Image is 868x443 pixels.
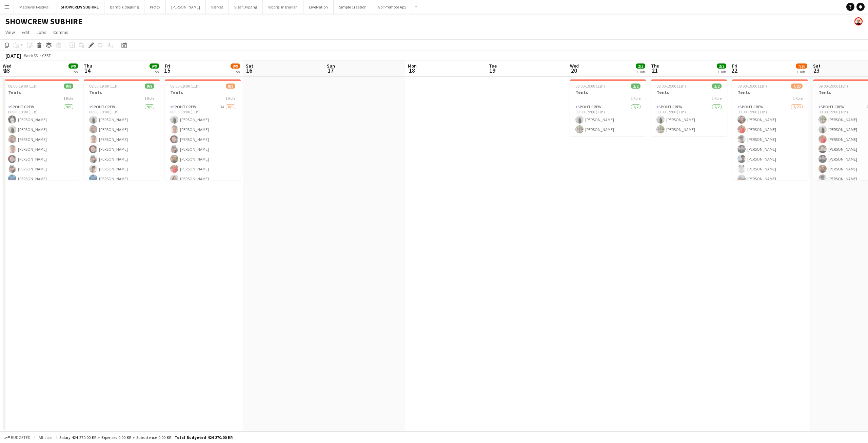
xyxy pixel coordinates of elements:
[170,84,200,89] span: 08:00-19:00 (11h)
[14,0,55,14] button: Medieval Festival
[3,434,32,441] button: Budgeted
[569,67,579,74] span: 20
[712,84,722,89] span: 2/2
[650,67,659,74] span: 21
[34,28,49,37] a: Jobs
[84,63,92,69] span: Thu
[164,67,170,74] span: 15
[731,67,737,74] span: 22
[656,84,686,89] span: 08:00-19:00 (11h)
[818,84,848,89] span: 09:00-19:00 (10h)
[796,63,807,69] span: 7/20
[732,79,808,180] div: 08:00-19:00 (11h)7/20Tents1 RoleSpoht Crew7/2008:00-19:00 (11h)[PERSON_NAME][PERSON_NAME][PERSON_...
[793,96,803,101] span: 1 Role
[812,67,821,74] span: 23
[732,89,808,95] h3: Tents
[19,28,32,37] a: Edit
[59,435,233,440] div: Salary 424 270.00 KR + Expenses 0.00 KR + Subsistence 0.00 KR =
[2,67,12,74] span: 13
[407,67,417,74] span: 18
[63,96,73,101] span: 1 Role
[84,79,160,180] app-job-card: 08:00-19:00 (11h)9/9Tents1 RoleSpoht Crew9/908:00-19:00 (11h)[PERSON_NAME][PERSON_NAME][PERSON_NA...
[5,29,15,35] span: View
[813,63,821,69] span: Sat
[165,103,241,205] app-card-role: Spoht Crew3A8/908:00-19:00 (11h)[PERSON_NAME][PERSON_NAME][PERSON_NAME][PERSON_NAME][PERSON_NAME]...
[3,63,12,69] span: Wed
[796,69,807,74] div: 1 Job
[732,103,808,313] app-card-role: Spoht Crew7/2008:00-19:00 (11h)[PERSON_NAME][PERSON_NAME][PERSON_NAME][PERSON_NAME][PERSON_NAME][...
[334,0,372,14] button: Simple Creation
[489,63,497,69] span: Tue
[3,28,18,37] a: View
[8,84,38,89] span: 08:00-19:00 (11h)
[226,84,235,89] span: 8/9
[11,435,31,440] span: Budgeted
[651,89,727,95] h3: Tents
[3,79,79,180] app-job-card: 08:00-19:00 (11h)9/9Tents1 RoleSpoht Crew9/908:00-19:00 (11h)[PERSON_NAME][PERSON_NAME][PERSON_NA...
[408,63,417,69] span: Mon
[165,89,241,95] h3: Tents
[150,63,159,69] span: 9/9
[5,16,82,26] h1: SHOWCREW SUBHIRE
[327,63,335,69] span: Sun
[36,29,46,35] span: Jobs
[206,0,229,14] button: Værket
[53,29,68,35] span: Comms
[166,0,206,14] button: [PERSON_NAME]
[791,84,803,89] span: 7/20
[165,79,241,180] app-job-card: 08:00-19:00 (11h)8/9Tents1 RoleSpoht Crew3A8/908:00-19:00 (11h)[PERSON_NAME][PERSON_NAME][PERSON_...
[229,0,263,14] button: Visar Dypang
[570,103,646,136] app-card-role: Spoht Crew2/208:00-19:00 (11h)[PERSON_NAME][PERSON_NAME]
[303,0,334,14] button: LiveNation
[84,89,160,95] h3: Tents
[144,96,154,101] span: 1 Role
[636,69,645,74] div: 1 Job
[732,63,737,69] span: Fri
[631,84,640,89] span: 2/2
[83,67,92,74] span: 14
[651,103,727,136] app-card-role: Spoht Crew2/208:00-19:00 (11h)[PERSON_NAME][PERSON_NAME]
[68,63,78,69] span: 9/9
[488,67,497,74] span: 19
[631,96,640,101] span: 1 Role
[69,69,78,74] div: 1 Job
[651,79,727,136] app-job-card: 08:00-19:00 (11h)2/2Tents1 RoleSpoht Crew2/208:00-19:00 (11h)[PERSON_NAME][PERSON_NAME]
[55,0,104,14] button: SHOWCREW SUBHIRE
[636,63,645,69] span: 2/2
[22,53,39,58] span: Week 33
[712,96,722,101] span: 1 Role
[3,89,79,95] h3: Tents
[144,0,166,14] button: Profox
[717,63,726,69] span: 2/2
[64,84,73,89] span: 9/9
[231,63,240,69] span: 8/9
[245,67,253,74] span: 16
[570,89,646,95] h3: Tents
[246,63,253,69] span: Sat
[263,0,303,14] button: ViborgTinghallen
[225,96,235,101] span: 1 Role
[51,28,71,37] a: Comms
[42,53,51,58] div: CEST
[145,84,154,89] span: 9/9
[175,435,233,440] span: Total Budgeted 424 270.00 KR
[165,63,170,69] span: Fri
[22,29,29,35] span: Edit
[37,435,54,440] span: All jobs
[150,69,159,74] div: 1 Job
[854,17,863,25] app-user-avatar: Armando NIkol Irom
[737,84,767,89] span: 08:00-19:00 (11h)
[104,0,144,14] button: Bambi udlejning
[84,103,160,205] app-card-role: Spoht Crew9/908:00-19:00 (11h)[PERSON_NAME][PERSON_NAME][PERSON_NAME][PERSON_NAME][PERSON_NAME][P...
[570,63,579,69] span: Wed
[3,103,79,205] app-card-role: Spoht Crew9/908:00-19:00 (11h)[PERSON_NAME][PERSON_NAME][PERSON_NAME][PERSON_NAME][PERSON_NAME][P...
[570,79,646,136] app-job-card: 08:00-19:00 (11h)2/2Tents1 RoleSpoht Crew2/208:00-19:00 (11h)[PERSON_NAME][PERSON_NAME]
[231,69,240,74] div: 1 Job
[651,63,659,69] span: Thu
[5,52,21,59] div: [DATE]
[717,69,726,74] div: 1 Job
